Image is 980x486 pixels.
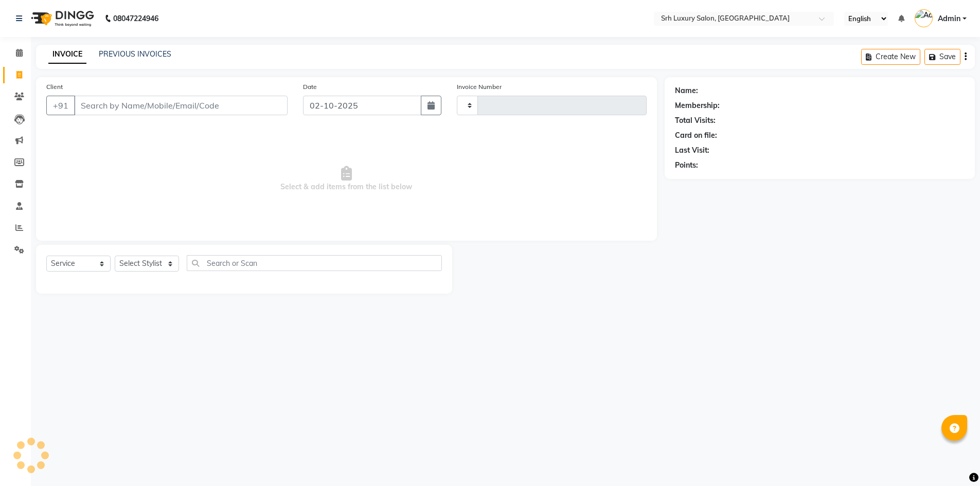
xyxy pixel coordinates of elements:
[675,160,698,171] div: Points:
[675,100,720,111] div: Membership:
[675,130,717,141] div: Card on file:
[675,85,698,96] div: Name:
[457,82,502,92] label: Invoice Number
[937,445,970,476] iframe: chat widget
[924,49,960,65] button: Save
[915,9,933,27] img: Admin
[46,128,647,230] span: Select & add items from the list below
[675,115,716,126] div: Total Visits:
[26,4,97,33] img: logo
[99,49,171,59] a: PREVIOUS INVOICES
[675,145,709,156] div: Last Visit:
[46,96,75,115] button: +91
[74,96,288,115] input: Search by Name/Mobile/Email/Code
[938,13,960,24] span: Admin
[46,82,63,92] label: Client
[48,45,86,64] a: INVOICE
[187,255,442,271] input: Search or Scan
[861,49,920,65] button: Create New
[113,4,158,33] b: 08047224946
[303,82,317,92] label: Date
